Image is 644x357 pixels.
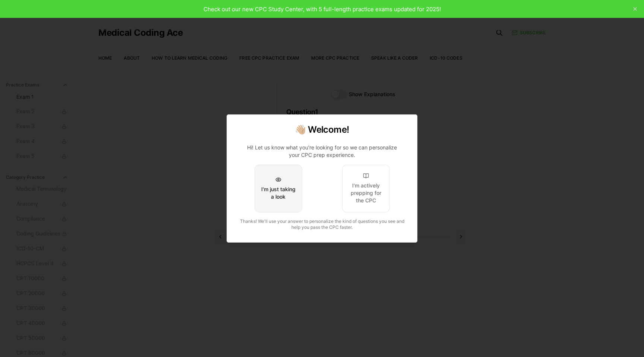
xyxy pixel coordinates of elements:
[242,144,402,159] p: Hi! Let us know what you're looking for so we can personalize your CPC prep experience.
[255,165,302,212] button: I'm just taking a look
[261,186,296,200] div: I'm just taking a look
[348,182,383,204] div: I'm actively prepping for the CPC
[236,124,408,136] h2: 👋🏼 Welcome!
[342,165,390,212] button: I'm actively prepping for the CPC
[240,218,404,230] span: Thanks! We'll use your answer to personalize the kind of questions you see and help you pass the ...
